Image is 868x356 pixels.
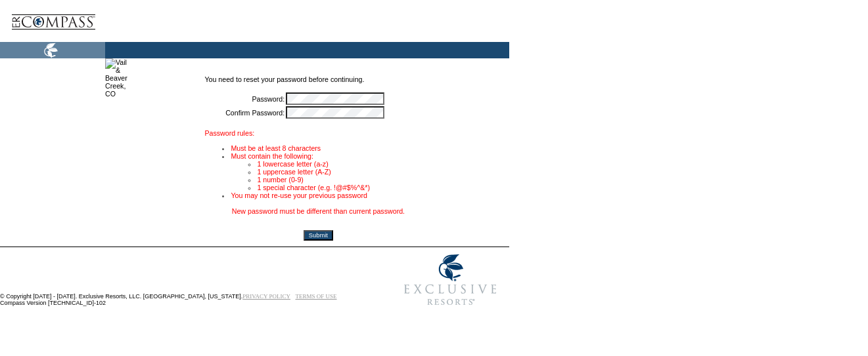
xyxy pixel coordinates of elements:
font: 1 uppercase letter (A-Z) [257,168,331,176]
img: Vail & Beaver Creek, CO [105,58,127,98]
td: Password: [204,92,285,105]
img: Exclusive Resorts [392,247,509,313]
font: 1 number (0-9) [257,176,303,184]
font: 1 lowercase letter (a-z) [257,160,328,168]
img: logoCompass.gif [11,3,96,42]
a: TERMS OF USE [296,293,337,300]
font: Must be at least 8 characters [231,144,321,152]
td: Confirm Password: [204,106,285,119]
div: New password must be different than current password. [232,207,405,215]
input: Submit [304,230,333,241]
td: You need to reset your password before continuing. [204,75,432,91]
font: Must contain the following: [231,152,313,160]
font: 1 special character (e.g. !@#$%^&*) [257,184,370,191]
font: You may not re-use your previous password [231,191,367,199]
font: Password rules: [204,129,254,137]
a: PRIVACY POLICY [242,293,290,300]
